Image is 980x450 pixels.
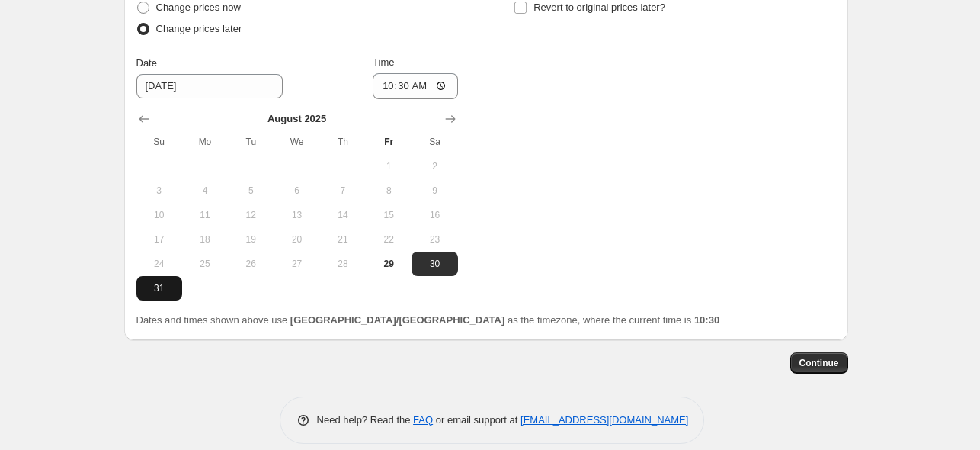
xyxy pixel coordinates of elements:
span: Need help? Read the [317,414,414,426]
button: Saturday August 23 2025 [412,227,457,252]
span: 21 [326,233,360,246]
span: Fr [372,136,405,148]
button: Wednesday August 27 2025 [274,252,319,276]
button: Friday August 8 2025 [366,178,412,203]
span: 27 [280,258,313,270]
button: Wednesday August 13 2025 [274,203,319,227]
span: 5 [234,185,267,197]
a: [EMAIL_ADDRESS][DOMAIN_NAME] [520,414,688,426]
button: Friday August 22 2025 [366,227,412,252]
span: 26 [234,258,267,270]
button: Tuesday August 19 2025 [228,227,274,252]
span: 13 [280,209,313,221]
button: Sunday August 3 2025 [136,178,182,203]
a: FAQ [413,414,433,426]
span: 8 [372,185,405,197]
span: 7 [326,185,360,197]
span: 17 [143,233,176,246]
span: 19 [234,233,267,246]
span: 23 [418,233,451,246]
span: Tu [234,136,267,148]
button: Wednesday August 20 2025 [274,227,319,252]
span: Change prices later [156,23,242,34]
button: Monday August 18 2025 [182,227,228,252]
button: Saturday August 9 2025 [412,178,457,203]
span: Date [136,57,157,69]
span: 24 [143,258,176,270]
span: 15 [372,209,405,221]
button: Friday August 1 2025 [366,154,412,178]
span: 20 [280,233,313,246]
span: 18 [188,233,222,246]
th: Saturday [412,130,457,154]
span: Continue [799,357,839,369]
span: 30 [418,258,451,270]
button: Tuesday August 5 2025 [228,178,274,203]
input: 12:00 [373,73,458,99]
button: Saturday August 2 2025 [412,154,457,178]
th: Tuesday [228,130,274,154]
button: Continue [790,352,848,374]
span: 22 [372,233,405,246]
span: 31 [143,282,176,294]
span: 3 [143,185,176,197]
input: 8/29/2025 [136,74,283,98]
button: Thursday August 14 2025 [320,203,366,227]
span: Th [326,136,360,148]
button: Tuesday August 12 2025 [228,203,274,227]
span: or email support at [433,414,520,426]
button: Sunday August 17 2025 [136,227,182,252]
span: 2 [418,160,451,172]
b: 10:30 [694,314,719,326]
button: Thursday August 21 2025 [320,227,366,252]
span: Dates and times shown above use as the timezone, where the current time is [136,314,720,326]
span: 4 [188,185,222,197]
span: Su [143,136,176,148]
th: Monday [182,130,228,154]
span: 28 [326,258,360,270]
th: Friday [366,130,412,154]
button: Wednesday August 6 2025 [274,178,319,203]
span: 1 [372,160,405,172]
span: 25 [188,258,222,270]
span: Revert to original prices later? [533,2,665,13]
button: Thursday August 28 2025 [320,252,366,276]
button: Monday August 25 2025 [182,252,228,276]
button: Sunday August 24 2025 [136,252,182,276]
th: Wednesday [274,130,319,154]
button: Show next month, September 2025 [440,108,461,130]
span: Time [373,56,394,68]
button: Sunday August 10 2025 [136,203,182,227]
button: Today Friday August 29 2025 [366,252,412,276]
span: 11 [188,209,222,221]
span: 9 [418,185,451,197]
button: Saturday August 16 2025 [412,203,457,227]
span: 14 [326,209,360,221]
span: Change prices now [156,2,241,13]
button: Sunday August 31 2025 [136,276,182,301]
span: 6 [280,185,313,197]
span: 29 [372,258,405,270]
button: Saturday August 30 2025 [412,252,457,276]
button: Monday August 11 2025 [182,203,228,227]
th: Sunday [136,130,182,154]
button: Monday August 4 2025 [182,178,228,203]
span: We [280,136,313,148]
th: Thursday [320,130,366,154]
b: [GEOGRAPHIC_DATA]/[GEOGRAPHIC_DATA] [290,314,504,326]
button: Thursday August 7 2025 [320,178,366,203]
span: 16 [418,209,451,221]
span: Sa [418,136,451,148]
span: 12 [234,209,267,221]
button: Show previous month, July 2025 [133,108,155,130]
span: 10 [143,209,176,221]
button: Tuesday August 26 2025 [228,252,274,276]
button: Friday August 15 2025 [366,203,412,227]
span: Mo [188,136,222,148]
